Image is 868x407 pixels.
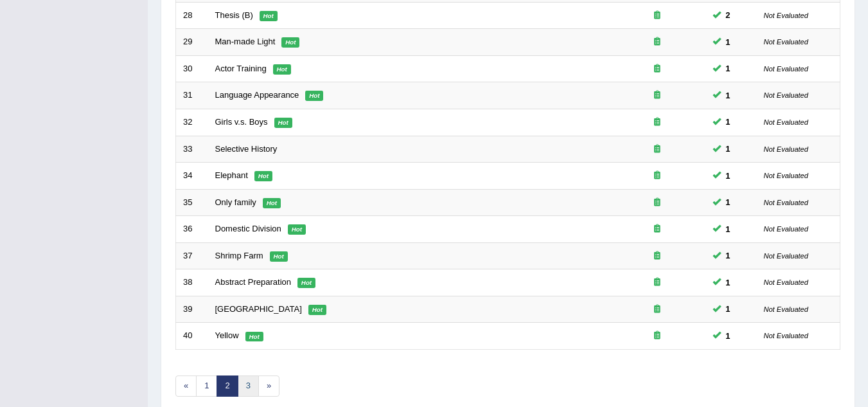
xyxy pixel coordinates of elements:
a: Thesis (B) [215,10,253,20]
span: You can still take this question [721,195,736,209]
em: Hot [281,37,299,48]
small: Not Evaluated [764,38,808,46]
div: Exam occurring question [616,197,698,209]
td: 40 [176,323,208,350]
td: 29 [176,29,208,56]
td: 33 [176,136,208,163]
a: Shrimp Farm [215,251,263,260]
a: Actor Training [215,64,267,73]
span: You can still take this question [721,62,736,75]
small: Not Evaluated [764,12,808,19]
td: 28 [176,2,208,29]
em: Hot [305,91,323,101]
a: Girls v.s. Boys [215,117,268,127]
a: Abstract Preparation [215,277,292,287]
span: You can still take this question [721,222,736,236]
a: Domestic Division [215,224,281,233]
em: Hot [288,224,306,235]
td: 34 [176,163,208,190]
a: Yellow [215,330,239,340]
a: [GEOGRAPHIC_DATA] [215,304,302,314]
em: Hot [297,278,315,288]
td: 36 [176,216,208,243]
td: 38 [176,269,208,296]
small: Not Evaluated [764,332,808,339]
a: 1 [196,375,217,397]
div: Exam occurring question [616,170,698,182]
a: « [175,375,197,397]
div: Exam occurring question [616,250,698,262]
div: Exam occurring question [616,116,698,129]
span: You can still take this question [721,276,736,289]
div: Exam occurring question [616,276,698,289]
td: 37 [176,242,208,269]
a: Elephant [215,170,248,180]
span: You can still take this question [721,8,736,22]
td: 32 [176,109,208,136]
div: Exam occurring question [616,330,698,342]
span: You can still take this question [721,249,736,262]
a: 3 [238,375,259,397]
small: Not Evaluated [764,278,808,286]
div: Exam occurring question [616,10,698,22]
span: You can still take this question [721,329,736,343]
div: Exam occurring question [616,223,698,235]
td: 30 [176,55,208,82]
em: Hot [260,11,278,21]
em: Hot [273,64,291,75]
a: Only family [215,197,256,207]
small: Not Evaluated [764,305,808,313]
div: Exam occurring question [616,36,698,48]
small: Not Evaluated [764,225,808,233]
div: Exam occurring question [616,89,698,102]
td: 31 [176,82,208,109]
a: Selective History [215,144,278,154]
em: Hot [254,171,272,181]
a: Man-made Light [215,37,276,46]
em: Hot [263,198,281,208]
small: Not Evaluated [764,145,808,153]
a: » [258,375,279,397]
span: You can still take this question [721,169,736,183]
small: Not Evaluated [764,91,808,99]
a: Language Appearance [215,90,299,100]
em: Hot [270,251,288,262]
span: You can still take this question [721,142,736,156]
div: Exam occurring question [616,143,698,156]
small: Not Evaluated [764,118,808,126]
em: Hot [274,118,292,128]
span: You can still take this question [721,89,736,102]
small: Not Evaluated [764,252,808,260]
a: 2 [217,375,238,397]
span: You can still take this question [721,302,736,316]
em: Hot [245,332,263,342]
td: 35 [176,189,208,216]
td: 39 [176,296,208,323]
div: Exam occurring question [616,63,698,75]
span: You can still take this question [721,35,736,49]
small: Not Evaluated [764,199,808,206]
small: Not Evaluated [764,65,808,73]
small: Not Evaluated [764,172,808,179]
div: Exam occurring question [616,303,698,316]
span: You can still take this question [721,115,736,129]
em: Hot [308,305,326,315]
